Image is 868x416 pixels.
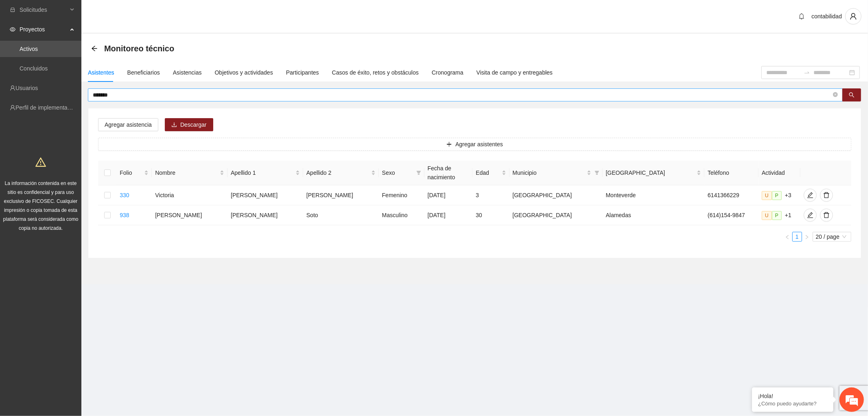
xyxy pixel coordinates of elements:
[116,161,152,185] th: Folio
[152,161,227,185] th: Nombre
[802,232,812,242] button: right
[804,209,817,222] button: edit
[509,205,603,225] td: [GEOGRAPHIC_DATA]
[472,161,509,185] th: Edad
[303,161,379,185] th: Apellido 2
[804,189,817,202] button: edit
[104,42,174,55] span: Monitoreo técnico
[762,191,772,200] span: U
[379,205,424,225] td: Masculino
[98,138,851,151] button: plusAgregar asistentes
[231,168,294,177] span: Apellido 1
[704,205,759,225] td: (614)154-9847
[446,141,452,148] span: plus
[759,161,800,185] th: Actividad
[603,161,704,185] th: Colonia
[127,68,160,77] div: Beneficiarios
[472,185,509,205] td: 3
[133,4,153,24] div: Minimizar ventana de chat en vivo
[432,68,464,77] div: Cronograma
[758,393,827,399] div: ¡Hola!
[762,211,772,220] span: U
[4,222,155,251] textarea: Escriba su mensaje y pulse “Intro”
[120,212,129,218] a: 938
[820,209,833,222] button: delete
[595,170,599,175] span: filter
[793,232,802,241] a: 1
[152,185,227,205] td: Victoria
[455,140,503,149] span: Agregar asistentes
[804,212,816,218] span: edit
[804,69,810,76] span: swap-right
[424,161,473,185] th: Fecha de nacimiento
[833,91,838,99] span: close-circle
[811,13,842,20] span: contabilidad
[120,168,142,177] span: Folio
[47,109,112,191] span: Estamos en línea.
[98,118,158,131] button: Agregar asistencia
[303,185,379,205] td: [PERSON_NAME]
[227,205,303,225] td: [PERSON_NAME]
[215,68,273,77] div: Objetivos y actividades
[842,88,861,101] button: search
[20,21,68,37] span: Proyectos
[180,120,207,129] span: Descargar
[833,92,838,97] span: close-circle
[120,192,129,198] a: 330
[792,232,802,242] li: 1
[227,161,303,185] th: Apellido 1
[472,205,509,225] td: 30
[42,42,137,52] div: Chatee con nosotros ahora
[783,232,792,242] li: Previous Page
[820,192,833,198] span: delete
[772,191,782,200] span: P
[845,8,861,24] button: user
[849,92,855,99] span: search
[286,68,319,77] div: Participantes
[704,161,759,185] th: Teléfono
[513,168,585,177] span: Municipio
[20,2,68,18] span: Solicitudes
[88,68,114,77] div: Asistentes
[606,168,695,177] span: [GEOGRAPHIC_DATA]
[332,68,419,77] div: Casos de éxito, retos y obstáculos
[227,185,303,205] td: [PERSON_NAME]
[795,10,808,23] button: bell
[306,168,370,177] span: Apellido 2
[603,205,704,225] td: Alamedas
[424,205,473,225] td: [DATE]
[152,205,227,225] td: [PERSON_NAME]
[15,104,79,111] a: Perfil de implementadora
[804,192,816,198] span: edit
[15,85,38,91] a: Usuarios
[704,185,759,205] td: 6141366229
[804,69,810,76] span: to
[796,13,808,20] span: bell
[603,185,704,205] td: Monteverde
[173,68,202,77] div: Asistencias
[820,212,833,218] span: delete
[816,232,848,241] span: 20 / page
[772,211,782,220] span: P
[758,401,827,407] p: ¿Cómo puedo ayudarte?
[802,232,812,242] li: Next Page
[509,185,603,205] td: [GEOGRAPHIC_DATA]
[593,167,601,179] span: filter
[382,168,413,177] span: Sexo
[805,235,809,240] span: right
[91,45,98,52] div: Back
[171,122,177,128] span: download
[155,168,218,177] span: Nombre
[415,167,423,179] span: filter
[10,7,15,13] span: inbox
[165,118,213,131] button: downloadDescargar
[476,168,500,177] span: Edad
[10,26,15,32] span: eye
[813,232,851,242] div: Page Size
[91,45,98,52] span: arrow-left
[35,157,46,167] span: warning
[20,46,38,52] a: Activos
[379,185,424,205] td: Femenino
[477,68,553,77] div: Visita de campo y entregables
[785,235,790,240] span: left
